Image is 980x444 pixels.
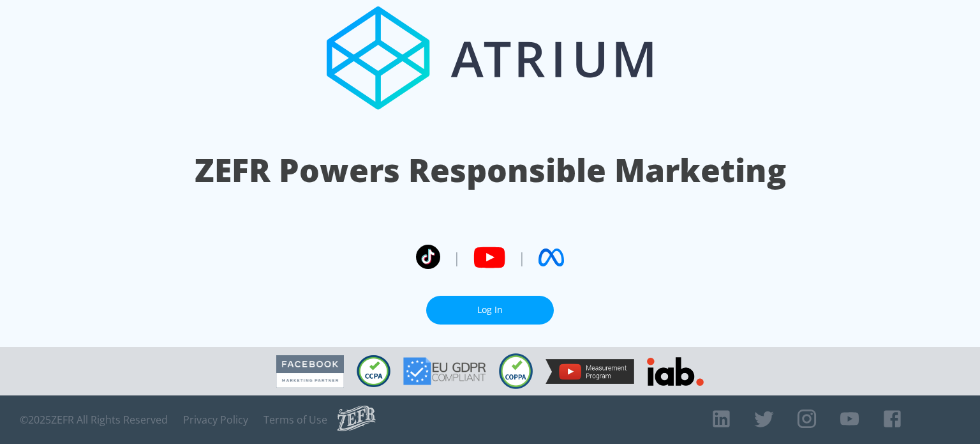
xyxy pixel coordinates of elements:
[499,353,533,389] img: COPPA Compliant
[518,248,526,267] span: |
[357,355,390,387] img: CCPA Compliant
[20,413,168,426] span: © 2025 ZEFR All Rights Reserved
[453,248,461,267] span: |
[647,357,704,386] img: IAB
[183,413,248,426] a: Privacy Policy
[264,413,327,426] a: Terms of Use
[403,357,486,385] img: GDPR Compliant
[426,296,554,325] a: Log In
[195,148,786,192] h1: ZEFR Powers Responsible Marketing
[546,359,634,384] img: YouTube Measurement Program
[276,355,344,388] img: Facebook Marketing Partner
